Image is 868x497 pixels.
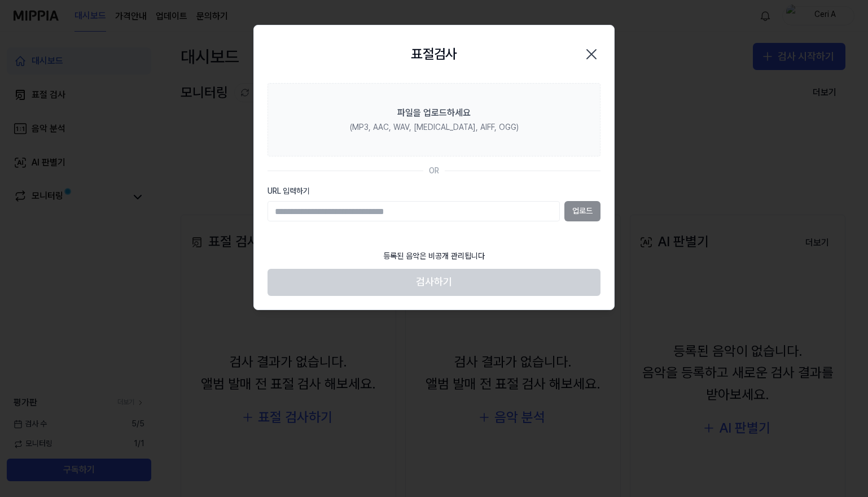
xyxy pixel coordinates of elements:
div: 파일을 업로드하세요 [397,106,471,120]
label: URL 입력하기 [268,186,600,197]
div: (MP3, AAC, WAV, [MEDICAL_DATA], AIFF, OGG) [350,122,519,133]
div: OR [429,165,439,177]
div: 등록된 음악은 비공개 관리됩니다 [376,244,492,269]
h2: 표절검사 [411,43,457,65]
